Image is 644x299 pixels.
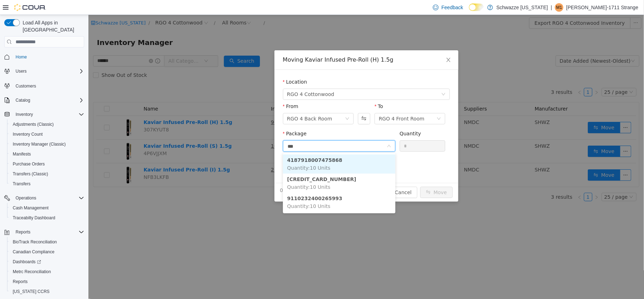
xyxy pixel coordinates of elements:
[13,110,84,119] span: Inventory
[16,68,27,74] span: Users
[10,204,84,212] span: Cash Management
[10,150,34,158] a: Manifests
[13,181,30,187] span: Transfers
[13,96,84,105] span: Catalog
[195,140,307,159] li: 4187918007475868
[199,188,242,194] span: Quantity : 10 Units
[13,289,50,294] span: [US_STATE] CCRS
[13,249,54,255] span: Canadian Compliance
[1,109,87,119] button: Inventory
[16,97,30,103] span: Catalog
[10,258,44,266] a: Dashboards
[7,277,87,287] button: Reports
[10,287,52,296] a: [US_STATE] CCRS
[1,80,87,91] button: Customers
[290,98,336,109] div: RGO 4 Front Room
[13,52,84,61] span: Home
[301,172,329,183] button: Cancel
[199,126,298,137] input: Package
[257,102,261,107] i: icon: down
[497,3,548,12] p: Schwazze [US_STATE]
[195,41,361,49] div: Moving Kaviar Infused Pre-Roll (H) 1.5g
[10,170,51,178] a: Transfers (Classic)
[10,214,84,222] span: Traceabilty Dashboard
[350,35,370,55] button: Close
[7,179,87,189] button: Transfers
[192,172,247,179] span: 0 Units will be moved.
[16,54,27,60] span: Home
[10,160,48,168] a: Purchase Orders
[13,53,30,61] a: Home
[7,213,87,223] button: Traceabilty Dashboard
[13,110,36,119] button: Inventory
[13,161,45,167] span: Purchase Orders
[469,4,484,11] input: Dark Mode
[10,160,84,168] span: Purchase Orders
[10,120,84,129] span: Adjustments (Classic)
[311,116,333,122] label: Quantity
[10,170,84,178] span: Transfers (Classic)
[199,162,268,167] strong: [CREDIT_CARD_NUMBER]
[7,169,87,179] button: Transfers (Classic)
[13,194,39,202] button: Operations
[551,3,552,12] p: |
[13,228,84,236] span: Reports
[348,102,353,107] i: icon: down
[1,66,87,76] button: Users
[7,247,87,257] button: Canadian Compliance
[7,287,87,297] button: [US_STATE] CCRS
[199,181,254,186] strong: 9110232400265993
[357,42,363,48] i: icon: close
[7,139,87,149] button: Inventory Manager (Classic)
[566,3,638,12] p: [PERSON_NAME]-1711 Strange
[286,89,295,94] label: To
[13,279,28,284] span: Reports
[7,257,87,267] a: Dashboards
[199,169,242,175] span: Quantity : 10 Units
[10,150,84,158] span: Manifests
[16,112,33,117] span: Inventory
[10,248,57,256] a: Canadian Compliance
[16,83,36,89] span: Customers
[13,259,41,265] span: Dashboards
[16,195,36,201] span: Operations
[332,172,364,183] button: icon: swapMove
[1,227,87,237] button: Reports
[441,4,463,11] span: Feedback
[10,140,84,148] span: Inventory Manager (Classic)
[10,130,46,139] a: Inventory Count
[13,171,48,177] span: Transfers (Classic)
[7,129,87,139] button: Inventory Count
[195,116,218,122] label: Package
[13,67,29,75] button: Users
[298,129,303,134] i: icon: down
[13,141,66,147] span: Inventory Manager (Classic)
[1,52,87,62] button: Home
[10,277,30,286] a: Reports
[10,130,84,139] span: Inventory Count
[13,67,84,75] span: Users
[7,237,87,247] button: BioTrack Reconciliation
[13,96,33,105] button: Catalog
[13,151,31,157] span: Manifests
[195,159,307,178] li: 5339918255324646
[10,180,33,188] a: Transfers
[10,258,84,266] span: Dashboards
[10,204,51,212] a: Cash Management
[10,180,84,188] span: Transfers
[556,3,562,12] span: M1
[7,119,87,129] button: Adjustments (Classic)
[195,178,307,197] li: 9110232400265993
[7,159,87,169] button: Purchase Orders
[195,64,219,70] label: Location
[13,81,84,90] span: Customers
[312,126,357,136] input: Quantity
[10,248,84,256] span: Canadian Compliance
[13,82,39,90] a: Customers
[1,95,87,105] button: Catalog
[10,238,84,246] span: BioTrack Reconciliation
[13,215,55,221] span: Traceabilty Dashboard
[199,142,254,148] strong: 4187918007475868
[13,131,43,137] span: Inventory Count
